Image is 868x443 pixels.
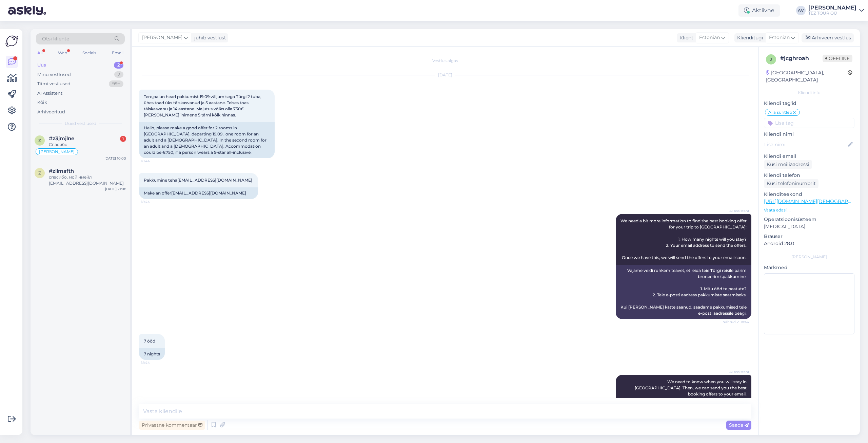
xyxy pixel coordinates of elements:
div: [DATE] 21:08 [105,186,126,191]
div: 2 [114,62,123,69]
div: Make an offer [139,187,258,199]
div: AI Assistent [37,90,62,97]
span: Estonian [699,34,720,41]
div: Küsi meiliaadressi [764,160,812,169]
div: Aktiivne [738,4,780,17]
div: AV [796,6,806,15]
span: 18:44 [141,199,166,204]
div: Vestlus algas [139,58,751,64]
p: Kliendi tag'id [764,100,854,107]
span: Otsi kliente [42,35,69,42]
p: Märkmed [764,264,854,271]
div: 99+ [109,80,123,87]
div: Hello, please make a good offer for 2 rooms in [GEOGRAPHIC_DATA], departing 19.09 , one room for ... [139,122,275,158]
span: z [38,170,41,176]
div: Kõik [37,99,47,106]
div: Klient [677,34,693,41]
div: [DATE] 10:00 [104,156,126,161]
div: juhib vestlust [192,34,226,41]
div: Tiimi vestlused [37,80,71,87]
span: 18:44 [141,360,166,365]
div: спасибо, мой имейл [EMAIL_ADDRESS][DOMAIN_NAME] [49,174,126,186]
span: Offline [823,55,852,62]
span: 18:44 [141,159,166,164]
div: Спасибо [49,142,126,148]
div: [PERSON_NAME] [808,5,856,11]
span: [PERSON_NAME] [39,150,75,154]
div: [DATE] [139,72,751,78]
div: Küsi telefoninumbrit [764,179,818,188]
div: 2 [114,71,123,78]
span: Saada [729,422,749,428]
div: Kliendi info [764,90,854,96]
input: Lisa tag [764,118,854,128]
div: 1 [120,136,126,142]
div: All [36,49,44,57]
span: AI Assistent [724,208,749,214]
div: [GEOGRAPHIC_DATA], [GEOGRAPHIC_DATA] [766,69,848,84]
span: Alla suhtleb [768,110,792,114]
p: Operatsioonisüsteem [764,216,854,223]
span: Nähtud ✓ 18:44 [723,319,749,325]
a: [PERSON_NAME]TEZ TOUR OÜ [808,5,864,16]
p: [MEDICAL_DATA] [764,223,854,230]
p: Android 28.0 [764,240,854,247]
span: #z3jmjlne [49,135,74,142]
span: 7 ööd [144,338,155,344]
div: Arhiveeri vestlus [802,33,854,42]
p: Kliendi nimi [764,131,854,138]
div: Arhiveeritud [37,109,65,115]
div: Minu vestlused [37,71,71,78]
div: 7 nights [139,348,165,360]
span: We need a bit more information to find the best booking offer for your trip to [GEOGRAPHIC_DATA]:... [620,218,748,260]
p: Klienditeekond [764,191,854,198]
span: AI Assistent [724,369,749,374]
div: Privaatne kommentaar [139,421,205,430]
p: Vaata edasi ... [764,207,854,213]
span: Estonian [769,34,790,41]
span: Uued vestlused [65,121,96,127]
div: Socials [81,49,98,57]
input: Lisa nimi [764,141,847,148]
div: Vajame veidi rohkem teavet, et leida teie Türgi reisile parim broneerimispakkumine: 1. Mitu ööd t... [616,265,751,319]
span: j [770,57,772,62]
span: z [38,138,41,143]
div: Uus [37,62,46,69]
span: [PERSON_NAME] [142,34,182,41]
a: [EMAIL_ADDRESS][DOMAIN_NAME] [177,178,252,183]
div: Email [111,49,125,57]
span: Tere,palun head pakkumist 19.09 väljumisega Türgi 2 tuba, ühes toad üks täiskasvanud ja 5 aastane... [144,94,262,117]
div: TEZ TOUR OÜ [808,11,856,16]
p: Kliendi telefon [764,172,854,179]
div: Klienditugi [734,34,763,41]
a: [EMAIL_ADDRESS][DOMAIN_NAME] [171,190,246,196]
span: We need to know when you will stay in [GEOGRAPHIC_DATA]. Then, we can send you the best booking o... [635,379,748,396]
div: # jcghroah [780,54,823,62]
div: Web [57,49,68,57]
p: Brauser [764,233,854,240]
img: Askly Logo [5,35,18,48]
div: [PERSON_NAME] [764,254,854,260]
span: #zllmafth [49,168,74,174]
span: Pakkumine teha [144,178,253,183]
p: Kliendi email [764,153,854,160]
